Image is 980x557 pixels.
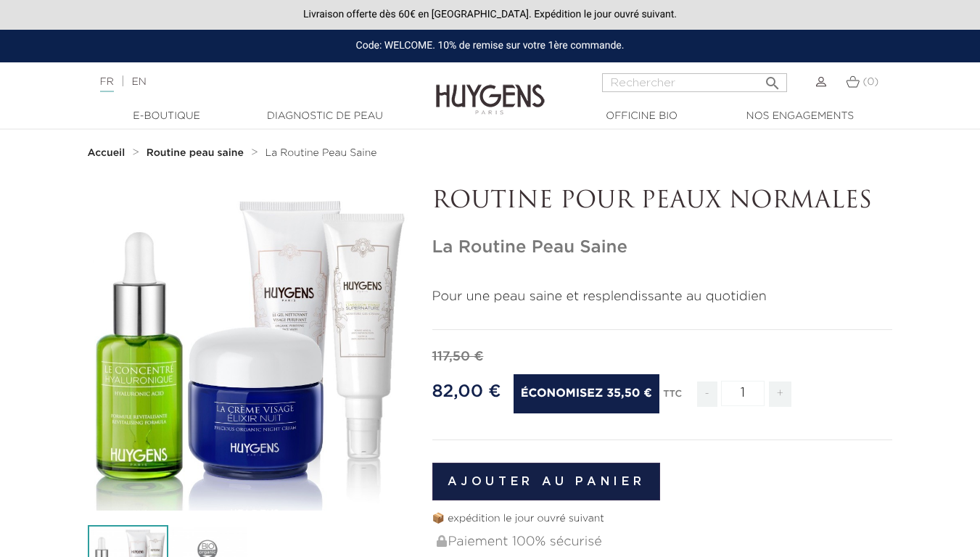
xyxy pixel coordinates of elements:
a: Routine peau saine [147,147,247,159]
strong: Accueil [88,148,125,158]
p: ROUTINE POUR PEAUX NORMALES [432,188,893,215]
button:  [759,69,786,88]
div: TTC [663,379,682,418]
span: - [697,381,717,407]
a: E-Boutique [94,109,239,124]
span: 117,50 € [432,350,484,363]
a: Officine Bio [569,109,715,124]
span: (0) [862,77,878,87]
span: + [769,381,792,407]
i:  [764,70,781,88]
h1: La Routine Peau Saine [432,237,893,258]
a: Diagnostic de peau [252,109,398,124]
a: FR [100,77,114,92]
img: Paiement 100% sécurisé [437,535,447,547]
div: | [93,73,398,91]
input: Rechercher [602,73,787,92]
a: La Routine Peau Saine [265,147,376,159]
span: La Routine Peau Saine [265,148,376,158]
a: Nos engagements [728,109,873,124]
span: Économisez 35,50 € [514,374,659,413]
strong: Routine peau saine [147,148,244,158]
p: Pour une peau saine et resplendissante au quotidien [432,287,893,307]
p: 📦 expédition le jour ouvré suivant [432,511,893,527]
a: EN [131,77,146,87]
img: Huygens [436,61,545,117]
button: Ajouter au panier [432,463,661,500]
input: Quantité [721,381,765,406]
a: Accueil [88,147,128,159]
span: 82,00 € [432,383,501,400]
